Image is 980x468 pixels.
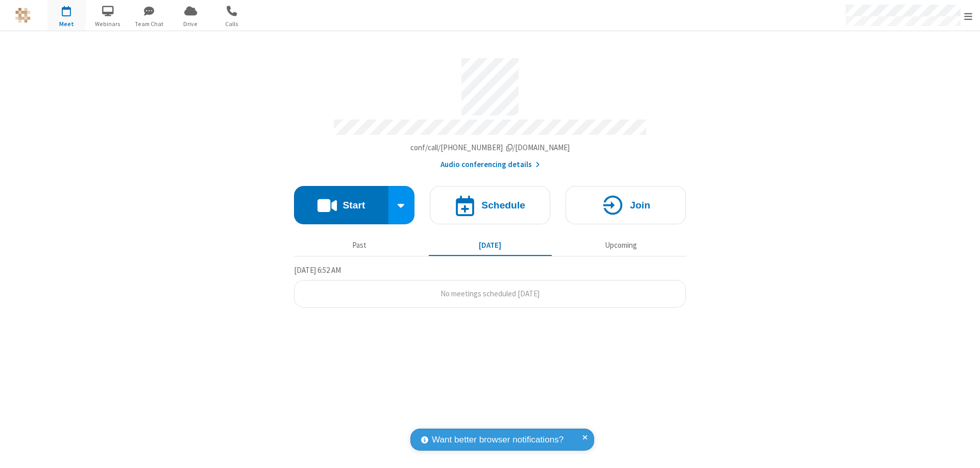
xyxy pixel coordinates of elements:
[430,186,550,224] button: Schedule
[298,236,421,255] button: Past
[429,236,552,255] button: [DATE]
[213,19,251,29] span: Calls
[294,264,686,308] section: Today's Meetings
[630,200,650,210] h4: Join
[566,186,686,224] button: Join
[294,51,686,171] section: Account details
[89,19,127,29] span: Webinars
[130,19,168,29] span: Team Chat
[342,200,365,210] h4: Start
[481,200,525,210] h4: Schedule
[432,433,563,447] span: Want better browser notifications?
[294,186,388,224] button: Start
[410,143,570,152] span: Copy my meeting room link
[410,142,570,154] button: Copy my meeting room linkCopy my meeting room link
[294,265,341,275] span: [DATE] 6:52 AM
[15,8,31,23] img: QA Selenium DO NOT DELETE OR CHANGE
[559,236,682,255] button: Upcoming
[47,19,86,29] span: Meet
[440,159,540,171] button: Audio conferencing details
[388,186,415,224] div: Start conference options
[171,19,210,29] span: Drive
[440,289,540,298] span: No meetings scheduled [DATE]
